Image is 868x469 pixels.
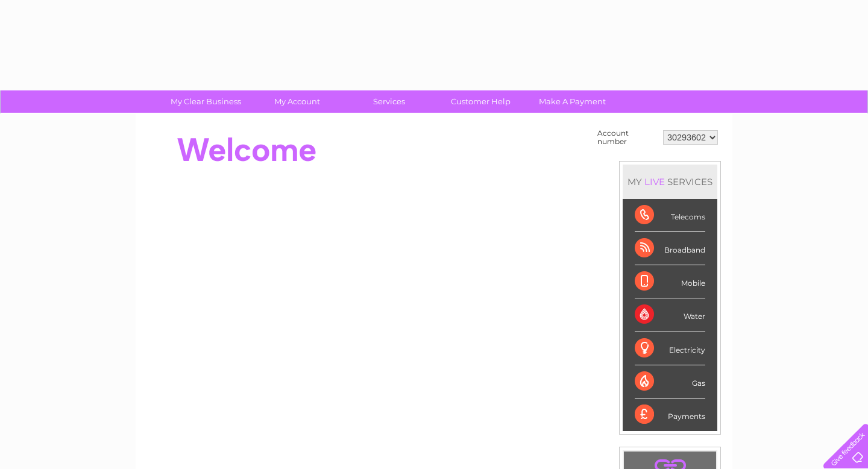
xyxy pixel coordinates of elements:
[156,90,256,113] a: My Clear Business
[642,176,667,187] div: LIVE
[635,398,705,431] div: Payments
[594,126,660,149] td: Account number
[635,298,705,332] div: Water
[431,90,530,113] a: Customer Help
[248,90,347,113] a: My Account
[339,90,439,113] a: Services
[635,365,705,398] div: Gas
[623,165,717,199] div: MY SERVICES
[635,199,705,232] div: Telecoms
[635,232,705,265] div: Broadband
[635,265,705,298] div: Mobile
[635,332,705,365] div: Electricity
[523,90,622,113] a: Make A Payment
